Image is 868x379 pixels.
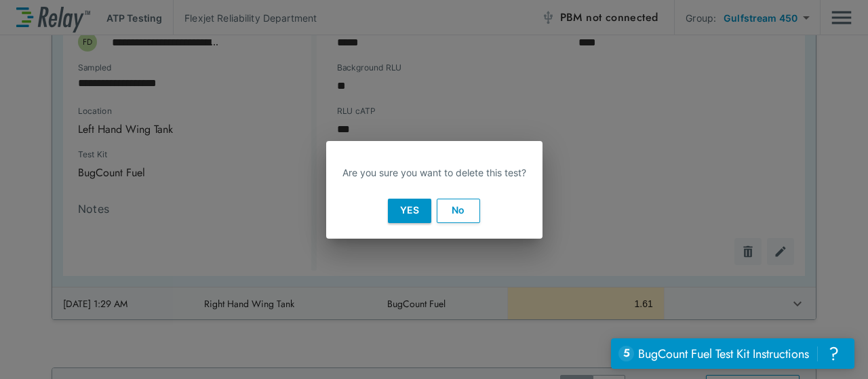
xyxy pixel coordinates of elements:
[388,199,431,223] button: Yes
[611,338,854,369] iframe: Resource center
[342,165,526,180] p: Are you sure you want to delete this test?
[437,199,480,223] button: No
